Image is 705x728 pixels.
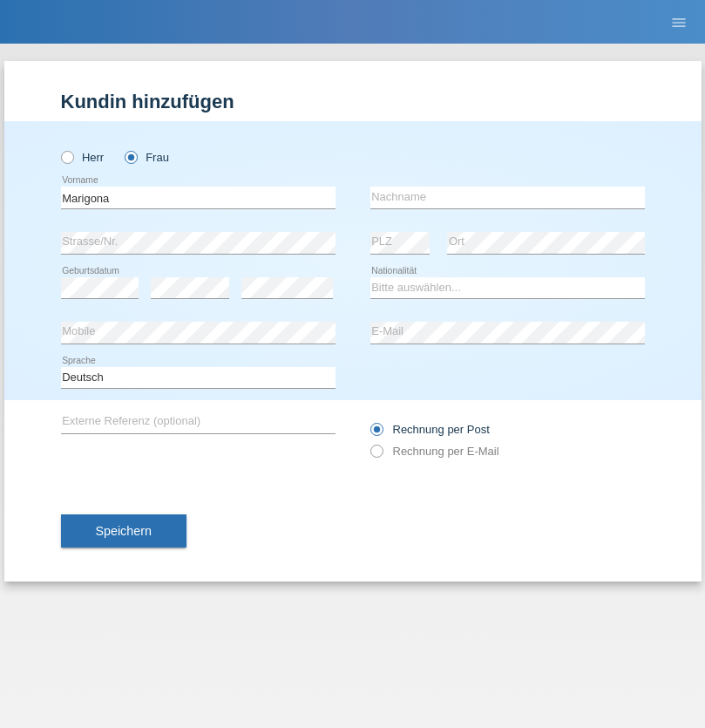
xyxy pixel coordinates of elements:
input: Herr [61,151,72,162]
input: Frau [125,151,136,162]
label: Frau [125,151,169,164]
input: Rechnung per Post [370,423,382,445]
h1: Kundin hinzufügen [61,91,645,112]
button: Speichern [61,514,186,548]
a: menu [661,17,696,27]
input: Rechnung per E-Mail [370,445,382,466]
label: Rechnung per E-Mail [370,445,499,458]
label: Rechnung per Post [370,423,490,436]
i: menu [670,14,688,31]
span: Speichern [96,524,152,538]
label: Herr [61,151,105,164]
